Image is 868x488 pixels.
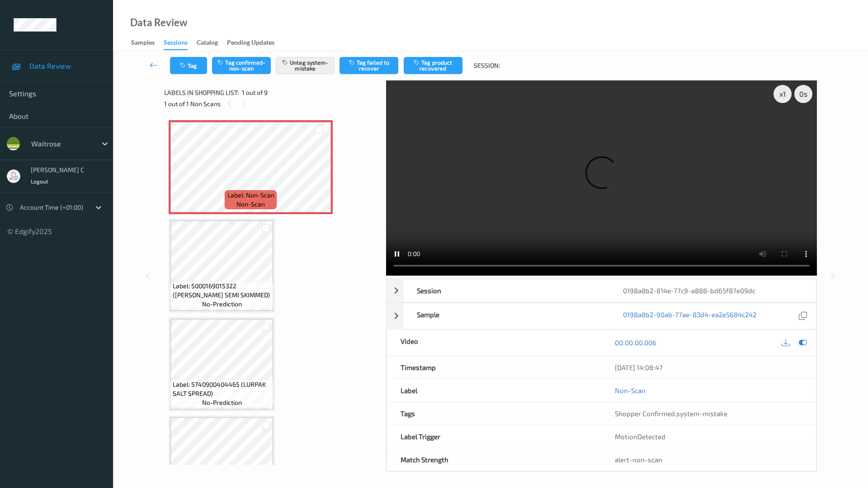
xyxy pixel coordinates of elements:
span: Label: 5000169015322 ([PERSON_NAME] SEMI SKIMMED) [173,282,271,300]
div: Label [387,379,602,402]
div: [DATE] 14:08:47 [615,363,802,372]
div: Video [387,330,602,356]
div: 1 out of 1 Non Scans [164,98,380,109]
div: Catalog [197,38,218,49]
div: 0 s [794,85,812,103]
span: Shopper Confirmed [615,409,675,418]
div: MotionDetected [601,425,816,448]
div: Sample0198a8b2-90ab-77ae-83d4-ea2e5684c242 [387,303,816,329]
div: Match Strength [387,448,602,471]
div: 0198a8b2-814e-77c9-a888-bd65f87e09dc [609,279,816,302]
span: 1 out of 9 [242,88,268,97]
a: Samples [131,37,164,49]
a: 0198a8b2-90ab-77ae-83d4-ea2e5684c242 [623,310,756,322]
span: system-mistake [676,409,727,418]
div: Session0198a8b2-814e-77c9-a888-bd65f87e09dc [387,279,816,302]
div: Data Review [130,18,187,27]
span: Labels in shopping list: [164,88,239,97]
button: Tag confirmed-non-scan [212,57,271,74]
button: Tag product recovered [404,57,462,74]
button: Tag failed to recover [340,57,398,74]
div: x 1 [774,85,792,103]
a: Catalog [197,37,227,49]
div: Pending Updates [227,38,274,49]
button: Untag system-mistake [276,57,335,74]
span: Session: [474,61,500,70]
a: 00:00:00.006 [615,338,656,347]
span: , [615,409,727,418]
div: Sample [403,303,610,329]
span: Label: Non-Scan [227,191,274,200]
span: Label: 5740900404465 (LURPAK SALT SPREAD) [173,380,271,398]
a: Non-Scan [615,386,646,395]
div: Tags [387,402,602,425]
div: alert-non-scan [615,455,802,464]
div: Session [403,279,610,302]
span: no-prediction [202,300,242,309]
div: Label Trigger [387,425,602,448]
span: no-prediction [202,398,242,407]
a: Sessions [164,37,197,50]
div: Sessions [164,38,188,50]
button: Tag [170,57,207,74]
div: Samples [131,38,155,49]
a: Pending Updates [227,37,283,49]
div: Timestamp [387,356,602,379]
span: non-scan [236,200,265,209]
